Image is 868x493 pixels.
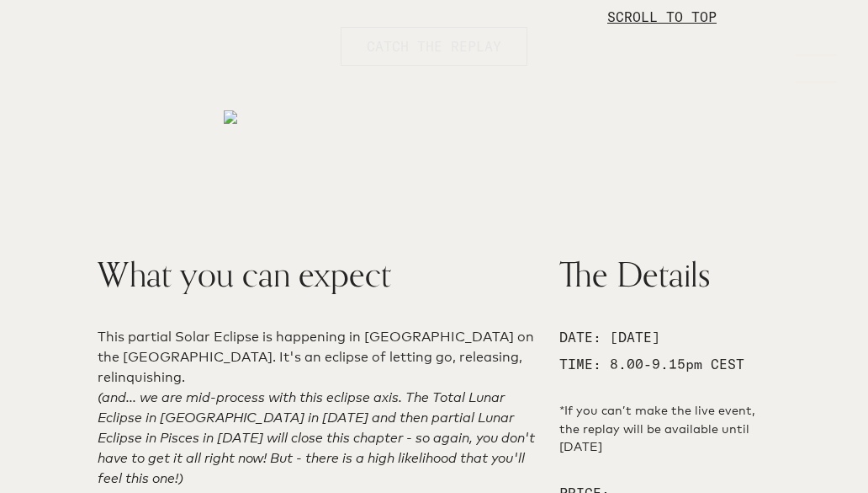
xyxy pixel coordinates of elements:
[98,327,539,388] p: This partial Solar Eclipse is happening in [GEOGRAPHIC_DATA] on the [GEOGRAPHIC_DATA]. It's an ec...
[559,354,770,374] p: TIME: 8.00-9.15pm CEST
[341,27,527,66] button: CATCH THE REPLAY
[98,249,539,300] h2: What you can expect
[224,110,237,124] img: medias%2F68TdnYKDlPUA9N16a5wm
[607,7,717,27] p: SCROLL TO TOP
[559,401,770,456] p: *If you can’t make the live event, the replay will be available until [DATE]
[559,327,770,347] p: DATE: [DATE]
[367,36,501,56] span: CATCH THE REPLAY
[559,249,770,300] h2: The Details
[98,389,535,486] em: (and... we are mid-process with this eclipse axis. The Total Lunar Eclipse in [GEOGRAPHIC_DATA] i...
